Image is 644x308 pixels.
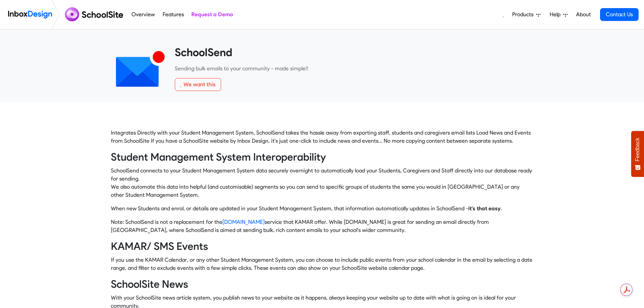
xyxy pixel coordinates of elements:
[184,81,215,88] span: We want this
[600,8,639,21] a: Contact Us
[631,131,644,177] button: Feedback - Show survey
[111,218,533,234] p: Note: SchoolSend is not a replacement for the service that KAMAR offer. While [DOMAIN_NAME] is gr...
[509,8,543,21] a: Products
[550,10,563,19] span: Help
[222,219,265,225] a: [DOMAIN_NAME]
[111,167,533,199] p: SchoolSend connects to your Student Management System data securely overnight to automatically lo...
[111,256,533,272] p: If you use the KAMAR Calendar, or any other Student Management System, you can choose to include ...
[116,46,165,94] img: 2022_01_12_icon_mail_notification.svg
[635,138,641,161] span: Feedback
[111,240,533,253] h3: KAMAR/ SMS Events
[130,8,157,21] a: Overview
[111,278,533,291] h3: SchoolSite News
[175,78,221,91] button: We want this
[574,8,593,21] a: About
[111,205,533,213] p: When new Students and enrol, or details are updated in your Student Management System, that infor...
[175,65,528,73] p: Sending bulk emails to your community - made simple!!
[111,150,533,164] h3: Student Management System Interoperability
[111,129,533,145] p: Integrates Directly with your Student Management System, SchoolSend takes the hassle away from ex...
[62,6,128,23] img: schoolsite logo
[189,8,235,21] a: Request a Demo
[547,8,570,21] a: Help
[468,205,501,212] strong: it's that easy
[175,46,528,59] heading: SchoolSend
[161,8,186,21] a: Features
[512,10,536,19] span: Products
